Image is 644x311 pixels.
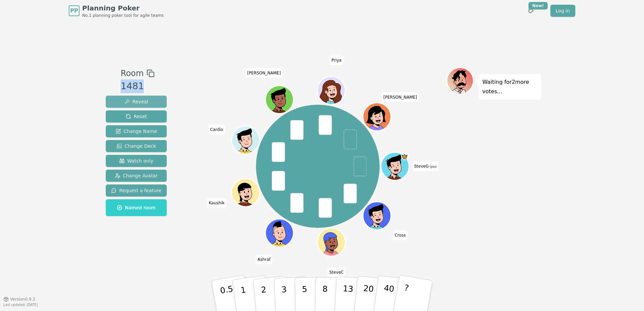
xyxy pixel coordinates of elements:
button: Watch only [106,155,167,167]
button: Request a feature [106,184,167,197]
button: Change Avatar [106,170,167,182]
span: Click to change your name [328,268,346,277]
span: Click to change your name [330,56,343,65]
button: Click to change your avatar [382,153,408,179]
span: No.1 planning poker tool for agile teams [82,13,164,18]
span: Click to change your name [208,125,225,134]
span: Click to change your name [393,231,408,240]
p: Waiting for 2 more votes... [482,77,538,96]
a: PPPlanning PokerNo.1 planning poker tool for agile teams [69,3,164,18]
span: Request a feature [111,187,161,194]
span: Change Deck [117,143,156,149]
span: Reveal [124,98,148,105]
span: Click to change your name [382,93,419,102]
span: Change Name [116,128,157,135]
span: Named room [117,204,156,211]
button: New! [525,5,537,17]
button: Version0.9.2 [3,297,35,302]
span: Room [121,67,143,79]
button: Reveal [106,96,167,108]
button: Change Name [106,125,167,137]
a: Log in [550,5,575,17]
span: Change Avatar [115,172,158,179]
span: Click to change your name [412,162,438,171]
span: PP [70,7,78,15]
span: Version 0.9.2 [10,297,35,302]
button: Change Deck [106,140,167,152]
span: SteveG is the host [401,153,408,160]
span: Planning Poker [82,3,164,13]
div: New! [528,2,548,9]
span: Reset [126,113,147,120]
button: Named room [106,199,167,216]
span: Click to change your name [256,255,272,264]
span: Click to change your name [246,68,283,78]
div: 1481 [121,79,154,93]
span: Watch only [119,158,154,164]
button: Reset [106,110,167,123]
span: (you) [429,165,437,168]
span: Last updated: [DATE] [3,303,38,307]
span: Click to change your name [207,198,226,208]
